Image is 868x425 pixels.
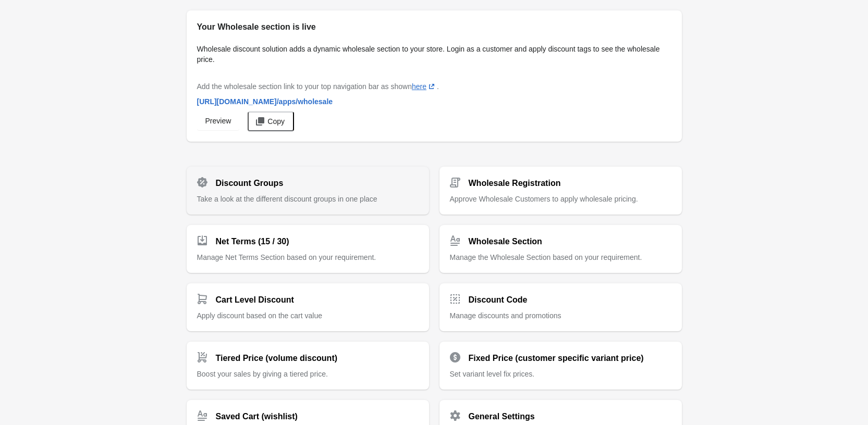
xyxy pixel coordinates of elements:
[197,82,439,91] span: Add the wholesale section link to your top navigation bar as shown .
[216,410,298,423] h2: Saved Cart (wishlist)
[216,177,284,190] h2: Discount Groups
[205,117,231,125] span: Preview
[450,370,535,378] span: Set variant level fix prices.
[469,177,561,190] h2: Wholesale Registration
[197,195,377,203] span: Take a look at the different discount groups in one place
[197,21,671,33] h2: Your Wholesale section is live
[197,111,240,130] a: Preview
[197,370,328,378] span: Boost your sales by giving a tiered price.
[450,253,642,261] span: Manage the Wholesale Section based on your requirement.
[450,311,561,320] span: Manage discounts and promotions
[197,253,376,261] span: Manage Net Terms Section based on your requirement.
[197,45,660,64] span: Wholesale discount solution adds a dynamic wholesale section to your store. Login as a customer a...
[450,195,638,203] span: Approve Wholesale Customers to apply wholesale pricing.
[267,117,285,126] span: Copy
[412,82,437,91] a: here(opens a new window)
[216,352,338,365] h2: Tiered Price (volume discount)
[216,235,289,248] h2: Net Terms (15 / 30)
[197,311,323,320] span: Apply discount based on the cart value
[469,294,528,306] h2: Discount Code
[193,92,337,111] a: [URL][DOMAIN_NAME]/apps/wholesale
[248,111,294,131] button: Copy
[469,235,542,248] h2: Wholesale Section
[469,410,535,423] h2: General Settings
[216,294,294,306] h2: Cart Level Discount
[197,97,333,106] span: [URL][DOMAIN_NAME] /apps/wholesale
[469,352,644,365] h2: Fixed Price (customer specific variant price)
